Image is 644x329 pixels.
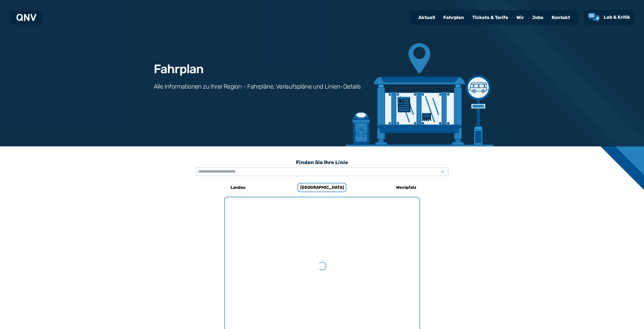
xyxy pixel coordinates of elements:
img: QNV Logo [16,14,36,21]
h6: Landau [228,183,247,192]
a: Jobs [528,11,547,24]
h6: Westpfalz [394,183,418,192]
a: QNV Logo [16,12,36,23]
a: Landau [204,181,272,194]
h6: [GEOGRAPHIC_DATA] [297,183,347,192]
a: Wir [512,11,528,24]
span: x [439,168,446,175]
a: Aktuell [414,11,439,24]
a: Westpfalz [372,181,440,194]
a: Fahrplan [439,11,468,24]
a: Kontakt [547,11,574,24]
h3: Alle Informationen zu Ihrer Region - Fahrpläne, Verlaufspläne und Linien-Details [154,82,361,91]
a: Tickets & Tarife [468,11,512,24]
a: Lob & Kritik [588,13,630,22]
h1: Fahrplan [154,63,204,75]
h3: Finden Sie Ihre Linie [196,157,448,168]
a: [GEOGRAPHIC_DATA] [288,181,356,194]
span: Lob & Kritik [604,14,630,20]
